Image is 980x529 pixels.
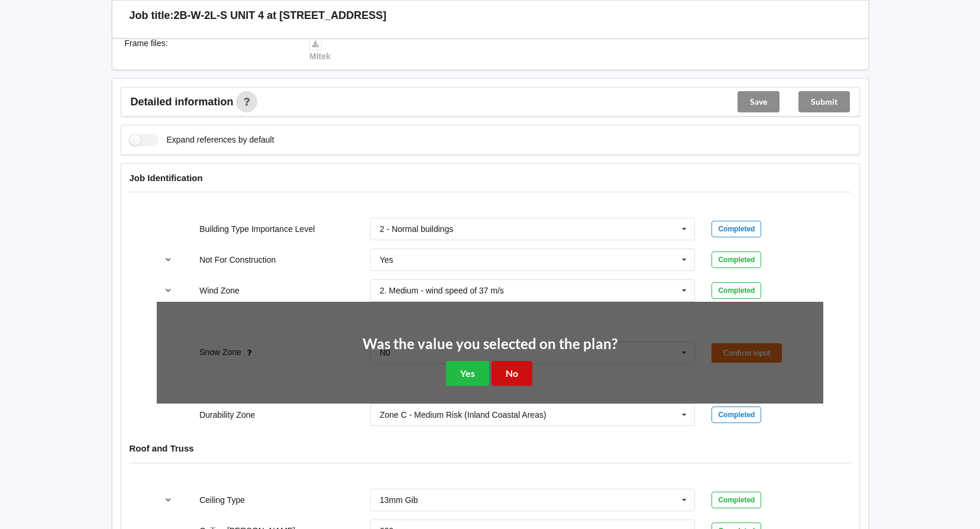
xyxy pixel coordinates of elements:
[711,221,761,237] div: Completed
[363,335,617,353] h2: Was the value you selected on the plan?
[446,361,489,385] button: Yes
[199,224,315,234] label: Building Type Importance Level
[711,251,761,268] div: Completed
[199,410,255,420] label: Durability Zone
[199,255,276,264] label: Not For Construction
[380,286,504,295] div: 2. Medium - wind speed of 37 m/s
[117,37,302,62] div: Frame files :
[380,256,393,264] div: Yes
[199,286,240,295] label: Wind Zone
[380,411,546,419] div: Zone C - Medium Risk (Inland Coastal Areas)
[380,225,454,233] div: 2 - Normal buildings
[130,134,274,146] label: Expand references by default
[130,443,851,454] h4: Roof and Truss
[130,9,174,22] h3: Job title:
[199,495,245,505] label: Ceiling Type
[174,9,387,22] h3: 2B-W-2L-S UNIT 4 at [STREET_ADDRESS]
[157,280,180,301] button: reference-toggle
[309,38,331,61] a: Mitek
[491,361,532,385] button: No
[711,492,761,508] div: Completed
[157,249,180,270] button: reference-toggle
[711,407,761,423] div: Completed
[380,496,418,504] div: 13mm Gib
[711,282,761,299] div: Completed
[131,96,234,107] span: Detailed information
[130,172,851,183] h4: Job Identification
[157,489,180,511] button: reference-toggle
